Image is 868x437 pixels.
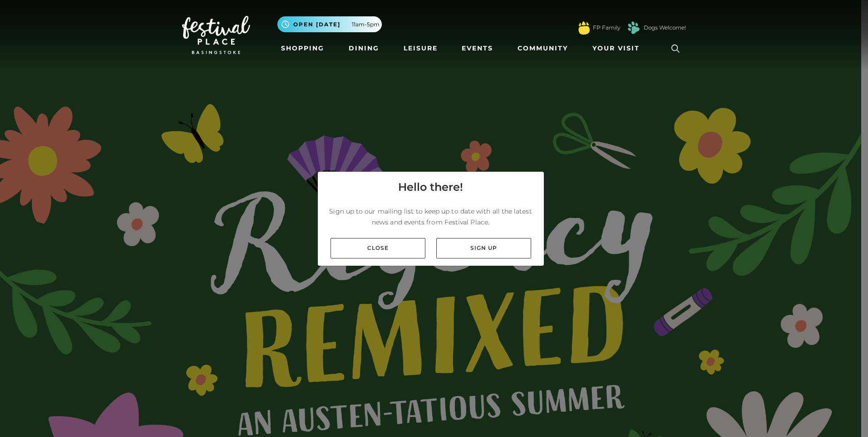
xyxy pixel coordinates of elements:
[325,206,537,228] p: Sign up to our mailing list to keep up to date with all the latest news and events from Festival ...
[277,16,382,32] button: Open [DATE] 11am-5pm
[514,40,572,57] a: Community
[293,20,340,29] span: Open [DATE]
[352,20,380,29] span: 11am-5pm
[593,24,620,32] a: FP Family
[398,179,463,195] h4: Hello there!
[277,40,328,57] a: Shopping
[400,40,441,57] a: Leisure
[592,44,640,53] span: Your Visit
[345,40,383,57] a: Dining
[589,40,648,57] a: Your Visit
[182,16,250,54] img: Festival Place Logo
[458,40,497,57] a: Events
[330,238,425,258] a: Close
[644,24,686,32] a: Dogs Welcome!
[436,238,531,258] a: Sign up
